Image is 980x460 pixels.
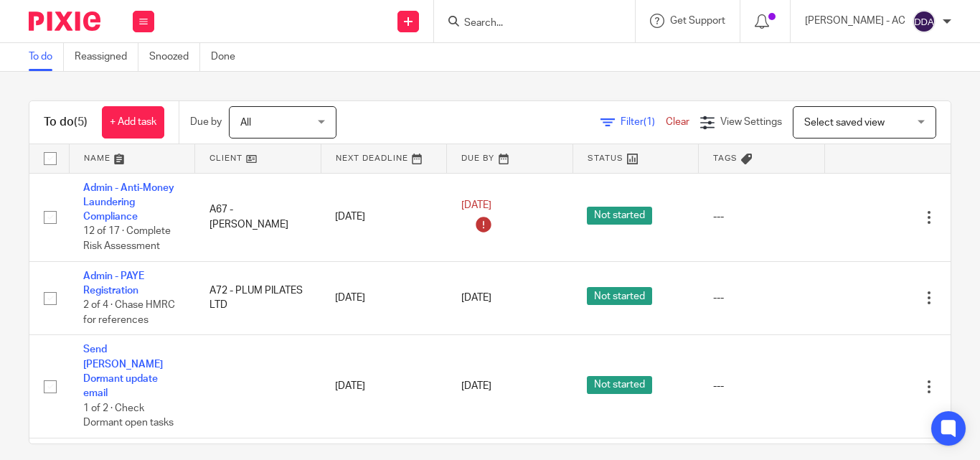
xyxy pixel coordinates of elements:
img: svg%3E [913,10,936,33]
p: [PERSON_NAME] - AC [805,14,905,28]
span: Get Support [670,16,725,26]
img: Pixie [29,11,100,31]
td: [DATE] [321,173,447,261]
span: [DATE] [461,293,491,303]
a: Admin - Anti-Money Laundering Compliance [83,183,174,222]
a: + Add task [102,106,164,139]
span: Filter [621,117,666,127]
div: --- [713,379,811,393]
span: Select saved view [804,118,885,128]
span: [DATE] [461,200,491,210]
a: Snoozed [149,43,200,71]
span: (5) [74,116,88,128]
span: View Settings [720,117,782,127]
span: All [240,118,251,128]
span: 2 of 4 · Chase HMRC for references [83,300,175,325]
a: Admin - PAYE Registration [83,271,144,296]
a: Send [PERSON_NAME] Dormant update email [83,344,163,398]
div: --- [713,291,811,305]
td: [DATE] [321,335,447,438]
h1: To do [44,115,88,130]
span: Tags [713,154,738,162]
td: A72 - PLUM PILATES LTD [195,261,321,335]
input: Search [463,17,592,30]
a: To do [29,43,64,71]
p: Due by [190,115,222,129]
span: Not started [587,376,652,394]
span: Not started [587,207,652,225]
span: Not started [587,287,652,305]
a: Reassigned [75,43,138,71]
span: [DATE] [461,382,491,392]
span: 12 of 17 · Complete Risk Assessment [83,227,171,252]
span: (1) [644,117,655,127]
td: [DATE] [321,261,447,335]
a: Done [211,43,246,71]
td: A67 - [PERSON_NAME] [195,173,321,261]
a: Clear [666,117,689,127]
div: --- [713,210,811,224]
span: 1 of 2 · Check Dormant open tasks [83,403,174,428]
